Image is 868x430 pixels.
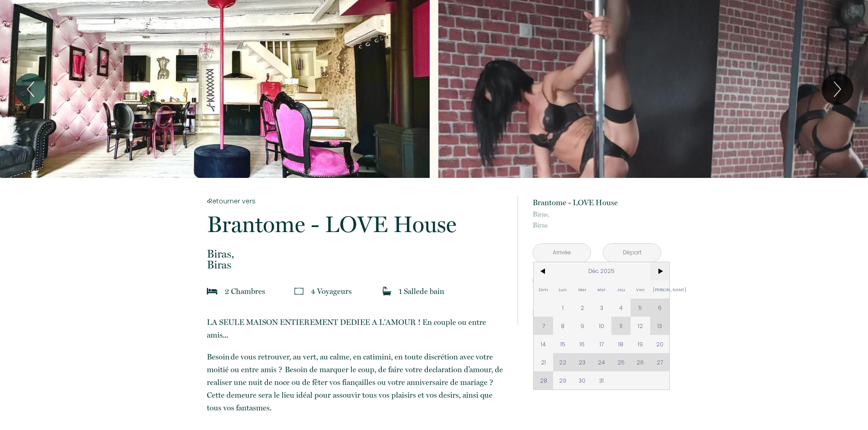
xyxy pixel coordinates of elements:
img: guests [294,287,303,296]
span: 14 [534,335,553,353]
span: 12 [631,317,650,335]
span: 20 [650,335,670,353]
a: Retourner vers [207,196,506,206]
span: 1 [553,298,573,317]
span: Biras, [533,209,661,220]
span: Biras, [207,248,506,259]
span: [PERSON_NAME] [650,280,670,298]
button: Réserver [533,301,661,325]
p: 1 Salle de bain [399,285,444,298]
p: Brantome - LOVE House [207,213,506,236]
span: < [534,262,553,280]
span: > [650,262,670,280]
span: 31 [592,371,611,390]
span: 18 [611,335,631,353]
span: 4 [611,298,631,317]
span: 30 [572,371,592,390]
p: Biras [207,248,506,270]
p: Besoin de vous retrouver, au vert, au calme, en catimini, en toute discrétion avec votre moitié o... [207,350,506,414]
button: Previous [15,73,46,105]
span: 21 [534,353,553,371]
span: Dim [534,280,553,298]
input: Arrivée [533,244,591,262]
p: 4 Voyageur [311,285,352,298]
span: s [349,287,352,296]
span: Ven [631,280,650,298]
span: Déc 2025 [553,262,650,280]
span: Lun [553,280,573,298]
span: 3 [592,298,611,317]
span: 2 [572,298,592,317]
span: 29 [553,371,573,390]
span: Jeu [611,280,631,298]
p: Brantome - LOVE House [533,196,661,209]
span: 16 [572,335,592,353]
p: LA SEULE MAISON ENTIEREMENT DEDIEE A L'AMOUR ! En couple ou entre amis... [207,316,506,341]
p: Biras [533,209,661,231]
span: 10 [592,317,611,335]
button: Next [822,73,853,105]
input: Départ [603,244,661,262]
span: s [262,287,265,296]
span: 8 [553,317,573,335]
span: 15 [553,335,573,353]
span: Mar [572,280,592,298]
span: 9 [572,317,592,335]
p: 2 Chambre [225,285,265,298]
span: 17 [592,335,611,353]
span: 19 [631,335,650,353]
span: Mer [592,280,611,298]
